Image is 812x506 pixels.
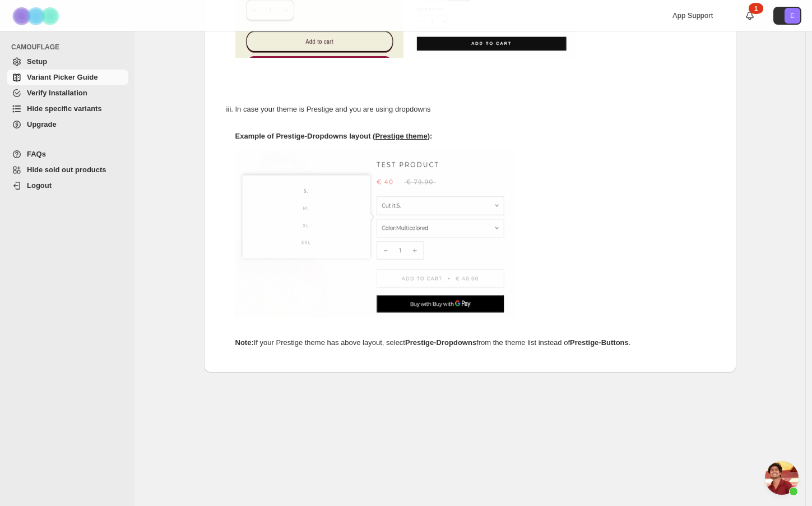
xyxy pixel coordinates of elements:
[570,338,629,347] strong: Prestige-Buttons
[235,329,727,356] p: If your Prestige theme has above layout, select from the theme list instead of .
[27,120,57,128] span: Upgrade
[7,85,128,101] a: Verify Installation
[785,8,800,24] span: Avatar with initials E
[27,104,102,113] span: Hide specific variants
[27,73,98,81] span: Variant Picker Guide
[9,1,65,31] img: Camouflage
[749,3,763,14] div: 1
[790,12,794,19] text: E
[7,101,128,117] a: Hide specific variants
[235,150,516,318] img: camouflage-swatch-popover
[235,338,254,347] strong: Note:
[7,54,128,70] a: Setup
[7,146,128,162] a: FAQs
[27,150,46,158] span: FAQs
[235,96,727,123] p: In case your theme is Prestige and you are using dropdowns
[765,461,799,495] a: Open chat
[27,57,47,66] span: Setup
[773,7,801,25] button: Avatar with initials E
[7,178,128,194] a: Logout
[7,117,128,132] a: Upgrade
[235,132,433,140] strong: Example of Prestige-Dropdowns layout ( ):
[744,10,755,21] a: 1
[672,11,713,20] span: App Support
[27,89,87,97] span: Verify Installation
[405,338,476,347] strong: Prestige-Dropdowns
[7,70,128,85] a: Variant Picker Guide
[7,162,128,178] a: Hide sold out products
[27,165,106,174] span: Hide sold out products
[11,43,129,52] span: CAMOUFLAGE
[375,132,427,140] span: Prestige theme
[27,181,52,190] span: Logout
